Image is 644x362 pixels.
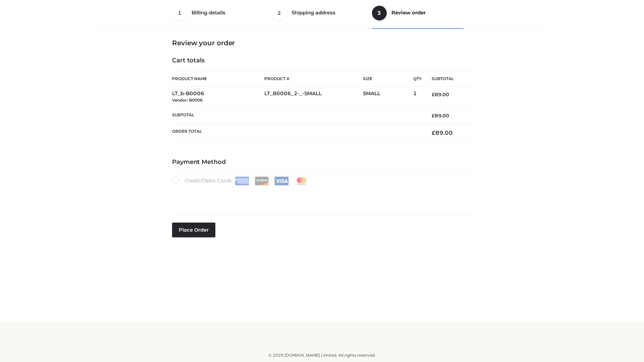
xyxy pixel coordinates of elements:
th: Qty [413,71,422,86]
td: 1 [413,86,422,108]
bdi: 89.00 [432,113,449,119]
bdi: 89.00 [432,92,449,98]
h4: Payment Method [172,159,472,166]
td: LT_b-B0006 [172,86,264,108]
img: Discover [255,177,269,185]
h3: Review your order [172,39,472,47]
th: Product # [264,71,363,86]
small: Vendor: B0006 [172,98,203,103]
span: £ [432,92,435,98]
div: © 2025 [DOMAIN_NAME] Limited. All rights reserved. [100,352,544,359]
img: Mastercard [294,177,309,185]
h4: Cart totals [172,57,472,64]
img: Visa [274,177,289,185]
td: SMALL [363,86,413,108]
img: Amex [235,177,249,185]
td: LT_B0006_2-_-SMALL [264,86,363,108]
th: Product Name [172,71,264,86]
label: Credit/Debit Cards [172,176,309,185]
th: Order Total [172,124,422,142]
th: Subtotal [172,107,422,124]
th: Size [363,71,410,86]
iframe: Secure payment input frame [171,184,471,208]
th: Subtotal [422,71,472,86]
bdi: 89.00 [432,129,453,136]
span: £ [432,113,435,119]
button: Place order [172,223,215,237]
span: £ [432,129,435,136]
